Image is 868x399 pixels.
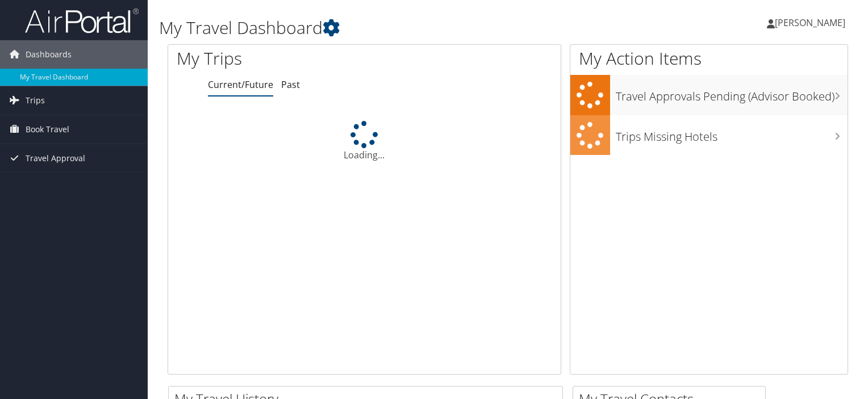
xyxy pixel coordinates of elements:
[26,115,69,144] span: Book Travel
[616,83,848,104] h3: Travel Approvals Pending (Advisor Booked)
[26,144,85,173] span: Travel Approval
[767,6,857,40] a: [PERSON_NAME]
[570,115,848,156] a: Trips Missing Hotels
[26,86,45,115] span: Trips
[208,78,273,91] a: Current/Future
[570,47,848,70] h1: My Action Items
[26,40,72,69] span: Dashboards
[281,78,300,91] a: Past
[159,16,624,40] h1: My Travel Dashboard
[25,7,139,34] img: airportal-logo.png
[570,75,848,115] a: Travel Approvals Pending (Advisor Booked)
[177,47,389,70] h1: My Trips
[168,121,561,162] div: Loading...
[775,16,845,29] span: [PERSON_NAME]
[616,123,848,145] h3: Trips Missing Hotels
